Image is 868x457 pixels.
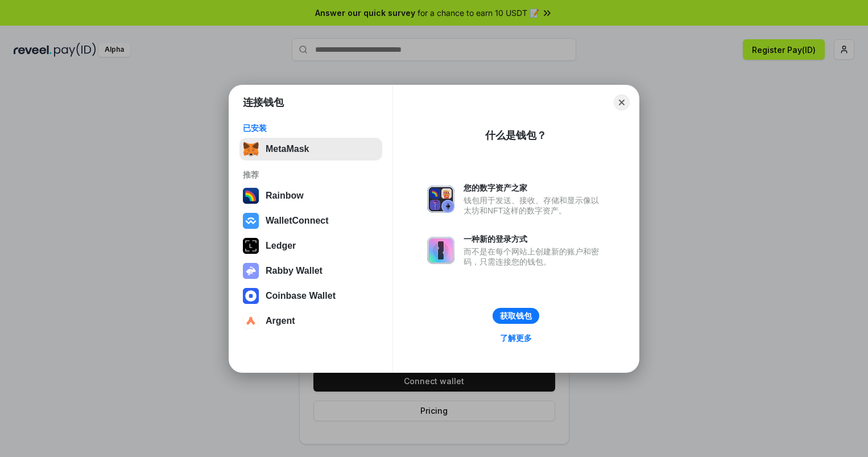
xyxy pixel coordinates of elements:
img: svg+xml,%3Csvg%20width%3D%2228%22%20height%3D%2228%22%20viewBox%3D%220%200%2028%2028%22%20fill%3D... [243,213,259,229]
button: MetaMask [239,138,382,160]
div: 已安装 [243,123,379,133]
div: 获取钱包 [500,311,532,321]
div: 推荐 [243,170,379,180]
img: svg+xml,%3Csvg%20width%3D%22120%22%20height%3D%22120%22%20viewBox%3D%220%200%20120%20120%22%20fil... [243,188,259,204]
button: Rainbow [239,184,382,207]
img: svg+xml,%3Csvg%20xmlns%3D%22http%3A%2F%2Fwww.w3.org%2F2000%2Fsvg%22%20fill%3D%22none%22%20viewBox... [243,263,259,279]
div: 一种新的登录方式 [464,234,605,244]
img: svg+xml,%3Csvg%20width%3D%2228%22%20height%3D%2228%22%20viewBox%3D%220%200%2028%2028%22%20fill%3D... [243,288,259,304]
img: svg+xml,%3Csvg%20fill%3D%22none%22%20height%3D%2233%22%20viewBox%3D%220%200%2035%2033%22%20width%... [243,141,259,157]
div: 了解更多 [500,333,532,343]
div: Argent [266,316,295,326]
button: 获取钱包 [493,308,539,324]
button: Ledger [239,234,382,257]
button: Argent [239,310,382,332]
button: Close [614,94,630,110]
div: 什么是钱包？ [485,129,547,142]
div: Rainbow [266,191,304,201]
div: 钱包用于发送、接收、存储和显示像以太坊和NFT这样的数字资产。 [464,195,605,216]
button: Coinbase Wallet [239,285,382,307]
button: Rabby Wallet [239,260,382,282]
div: Ledger [266,241,296,251]
div: MetaMask [266,144,309,154]
div: 您的数字资产之家 [464,183,605,193]
img: svg+xml,%3Csvg%20xmlns%3D%22http%3A%2F%2Fwww.w3.org%2F2000%2Fsvg%22%20width%3D%2228%22%20height%3... [243,238,259,254]
a: 了解更多 [493,331,539,345]
div: Coinbase Wallet [266,291,336,301]
img: svg+xml,%3Csvg%20xmlns%3D%22http%3A%2F%2Fwww.w3.org%2F2000%2Fsvg%22%20fill%3D%22none%22%20viewBox... [427,186,454,213]
div: 而不是在每个网站上创建新的账户和密码，只需连接您的钱包。 [464,246,605,267]
h1: 连接钱包 [243,96,284,109]
div: Rabby Wallet [266,266,323,276]
img: svg+xml,%3Csvg%20xmlns%3D%22http%3A%2F%2Fwww.w3.org%2F2000%2Fsvg%22%20fill%3D%22none%22%20viewBox... [427,237,454,264]
button: WalletConnect [239,209,382,232]
img: svg+xml,%3Csvg%20width%3D%2228%22%20height%3D%2228%22%20viewBox%3D%220%200%2028%2028%22%20fill%3D... [243,313,259,329]
div: WalletConnect [266,216,329,226]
